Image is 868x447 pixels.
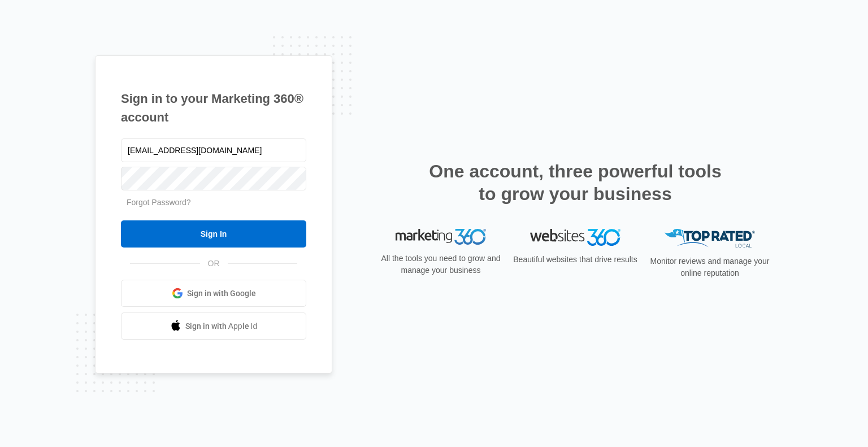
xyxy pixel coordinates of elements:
[121,138,306,162] input: Email
[127,198,191,207] a: Forgot Password?
[185,320,258,332] span: Sign in with Apple Id
[426,160,725,205] h2: One account, three powerful tools to grow your business
[187,288,256,300] span: Sign in with Google
[377,253,504,276] p: All the tools you need to grow and manage your business
[665,229,755,248] img: Top Rated Local
[512,254,639,266] p: Beautiful websites that drive results
[530,229,620,245] img: Websites 360
[646,255,773,279] p: Monitor reviews and manage your online reputation
[396,229,486,245] img: Marketing 360
[200,258,228,270] span: OR
[121,280,306,307] a: Sign in with Google
[121,313,306,340] a: Sign in with Apple Id
[121,89,306,127] h1: Sign in to your Marketing 360® account
[121,220,306,248] input: Sign In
